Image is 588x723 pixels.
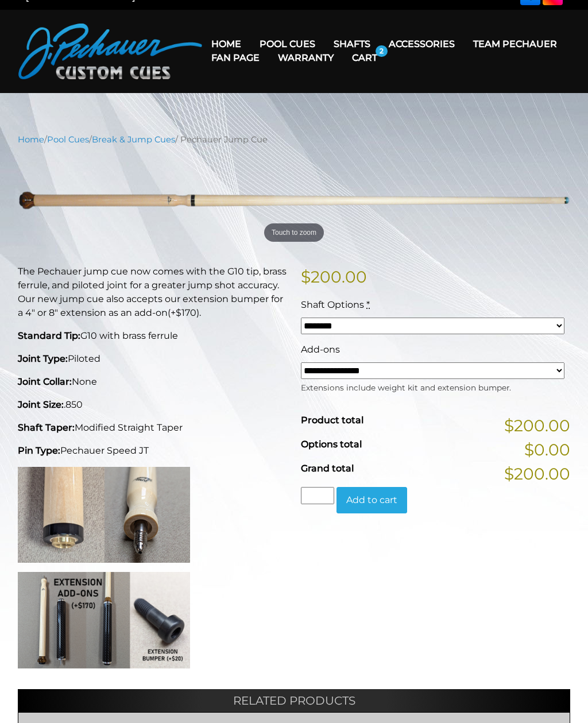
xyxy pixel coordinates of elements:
[324,29,380,59] a: Shafts
[18,265,287,320] p: The Pechauer jump cue now comes with the G10 tip, brass ferrule, and piloted joint for a greater ...
[250,29,324,59] a: Pool Cues
[92,134,175,145] a: Break & Jump Cues
[18,134,44,145] a: Home
[18,689,570,712] h2: Related products
[301,487,334,504] input: Product quantity
[18,329,287,343] p: G10 with brass ferrule
[18,133,570,146] nav: Breadcrumb
[301,463,354,474] span: Grand total
[18,422,75,433] strong: Shaft Taper:
[336,487,407,513] button: Add to cart
[18,376,72,387] strong: Joint Collar:
[202,43,269,72] a: Fan Page
[18,24,202,79] img: Pechauer Custom Cues
[366,299,370,310] abbr: required
[18,154,570,246] a: Touch to zoom
[18,154,570,246] img: new-jump-photo.png
[269,43,343,72] a: Warranty
[301,299,364,310] span: Shaft Options
[301,344,340,355] span: Add-ons
[18,398,287,412] p: .850
[504,413,570,438] span: $200.00
[47,134,89,145] a: Pool Cues
[18,445,60,456] strong: Pin Type:
[504,462,570,486] span: $200.00
[343,43,386,72] a: Cart
[380,29,464,59] a: Accessories
[18,353,68,364] strong: Joint Type:
[464,29,566,59] a: Team Pechauer
[301,439,362,450] span: Options total
[202,29,250,59] a: Home
[18,375,287,389] p: None
[524,438,570,462] span: $0.00
[18,352,287,366] p: Piloted
[301,415,363,426] span: Product total
[18,330,80,341] strong: Standard Tip:
[18,399,64,410] strong: Joint Size:
[301,379,564,393] div: Extensions include weight kit and extension bumper.
[301,267,311,287] span: $
[18,421,287,435] p: Modified Straight Taper
[301,267,367,287] bdi: 200.00
[18,444,287,458] p: Pechauer Speed JT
